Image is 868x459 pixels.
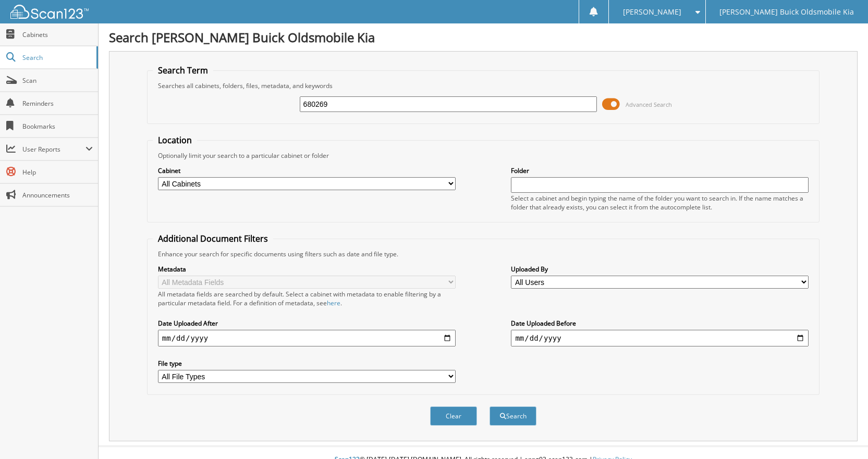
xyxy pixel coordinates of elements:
button: Clear [430,406,477,426]
label: Date Uploaded After [158,319,456,328]
input: end [511,330,809,346]
label: Date Uploaded Before [511,319,809,328]
div: Optionally limit your search to a particular cabinet or folder [153,151,814,160]
input: start [158,330,456,346]
div: Searches all cabinets, folders, files, metadata, and keywords [153,81,814,90]
div: Select a cabinet and begin typing the name of the folder you want to search in. If the name match... [511,194,809,212]
span: Scan [22,76,93,85]
legend: Additional Document Filters [153,233,273,244]
span: User Reports [22,145,85,154]
span: Bookmarks [22,122,93,131]
span: [PERSON_NAME] [623,9,681,15]
span: [PERSON_NAME] Buick Oldsmobile Kia [719,9,854,15]
span: Help [22,168,93,177]
span: Search [22,53,91,62]
div: All metadata fields are searched by default. Select a cabinet with metadata to enable filtering b... [158,290,456,307]
div: Enhance your search for specific documents using filters such as date and file type. [153,250,814,258]
span: Reminders [22,99,93,108]
label: Folder [511,166,809,175]
button: Search [490,406,536,426]
label: Uploaded By [511,265,809,274]
legend: Search Term [153,65,213,76]
legend: Location [153,134,197,146]
label: Cabinet [158,166,456,175]
label: Metadata [158,265,456,274]
img: scan123-logo-white.svg [10,5,89,19]
a: here [327,299,340,307]
span: Announcements [22,191,93,200]
iframe: Chat Widget [816,409,868,459]
span: Cabinets [22,30,93,39]
span: Advanced Search [626,101,672,108]
h1: Search [PERSON_NAME] Buick Oldsmobile Kia [109,29,858,46]
label: File type [158,359,456,368]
